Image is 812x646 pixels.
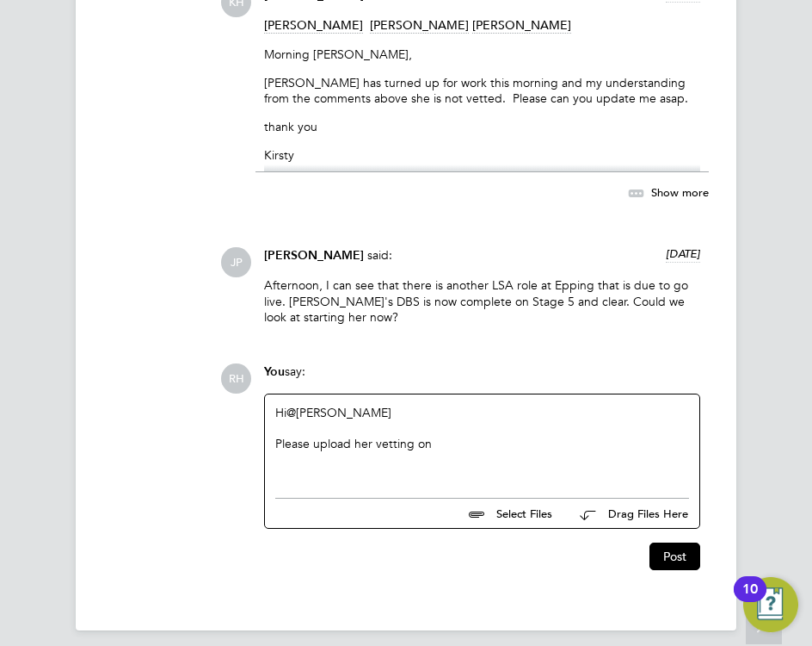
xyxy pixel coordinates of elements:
p: Kirsty [264,147,700,163]
button: Drag Files Here [566,496,689,532]
span: [PERSON_NAME] [264,248,364,263]
p: thank you [264,119,700,134]
div: Hi ​ [275,405,689,479]
div: 10 [742,589,758,612]
span: [DATE] [666,246,700,261]
p: Afternoon, I can see that there is another LSA role at Epping that is due to go live. [PERSON_NAM... [264,277,700,325]
span: RH [221,363,251,394]
span: [PERSON_NAME] [472,17,571,34]
button: Open Resource Center, 10 new notifications [743,577,798,632]
span: You [264,364,285,379]
span: [PERSON_NAME] [264,17,363,34]
div: Please upload her vetting on [275,436,689,451]
span: [PERSON_NAME] [370,17,469,34]
span: Show more [651,185,709,200]
span: said: [367,247,392,263]
button: Post [649,543,700,570]
span: JP [221,247,251,277]
p: [PERSON_NAME] has turned up for work this morning and my understanding from the comments above sh... [264,75,700,106]
a: @[PERSON_NAME] [286,405,391,420]
p: Morning [PERSON_NAME], [264,47,700,62]
div: say: [264,363,700,394]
